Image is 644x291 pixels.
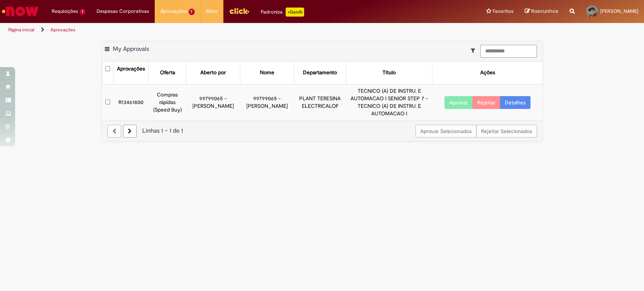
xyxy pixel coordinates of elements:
div: Ações [480,69,495,77]
td: Compras rápidas (Speed Buy) [149,84,186,120]
div: Linhas 1 − 1 de 1 [108,127,537,135]
button: Rejeitar [472,96,500,109]
td: PLANT TERESINA ELECTRICALOF [294,84,346,120]
div: Nome [260,69,274,77]
div: Título [383,69,396,77]
i: Mostrar filtros para: Suas Solicitações [471,48,479,53]
div: Padroniza [261,8,304,17]
div: Oferta [160,69,175,77]
span: 1 [80,9,85,15]
span: Favoritos [493,8,513,15]
span: Rascunhos [531,8,558,15]
th: Aprovações [114,62,149,84]
div: Aberto por [200,69,226,77]
td: 99799065 - [PERSON_NAME] [186,84,240,120]
td: 99799065 - [PERSON_NAME] [240,84,294,120]
span: 7 [189,9,195,15]
span: Requisições [52,8,78,15]
a: Rascunhos [525,8,558,15]
img: click_logo_yellow_360x200.png [229,5,249,17]
div: Aprovações [117,65,145,73]
img: ServiceNow [1,4,40,19]
td: TECNICO (A) DE INSTRU. E AUTOMACAO I SENIOR STEP 7 - TECNICO (A) DE INSTRU. E AUTOMACAO I [346,84,432,120]
p: +GenAi [286,8,304,17]
button: Aprovar [444,96,473,109]
span: My Approvals [113,45,149,53]
a: Aprovações [51,27,75,33]
a: Página inicial [8,27,34,33]
span: More [206,8,218,15]
span: Aprovações [160,8,187,15]
div: Departamento [303,69,337,77]
td: R13461800 [114,84,149,120]
ul: Trilhas de página [6,23,424,37]
a: Detalhes [500,96,530,109]
span: Despesas Corporativas [97,8,149,15]
span: [PERSON_NAME] [600,8,638,14]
